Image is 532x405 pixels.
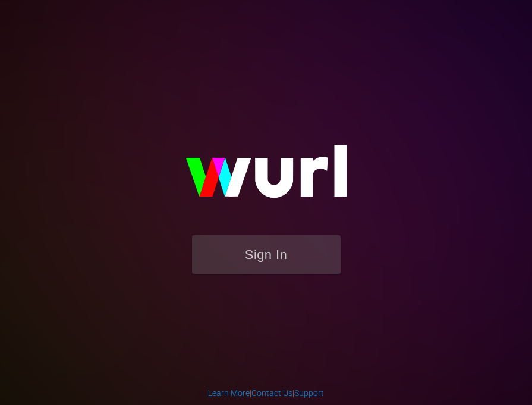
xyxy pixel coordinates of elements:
a: Support [294,388,324,398]
img: wurl-logo-on-black-223613ac3d8ba8fe6dc639794a292ebdb59501304c7dfd60c99c58986ef67473.svg [147,119,385,235]
a: Learn More [208,388,250,398]
a: Contact Us [251,388,292,398]
div: | | [208,387,324,399]
button: Sign In [192,235,341,274]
